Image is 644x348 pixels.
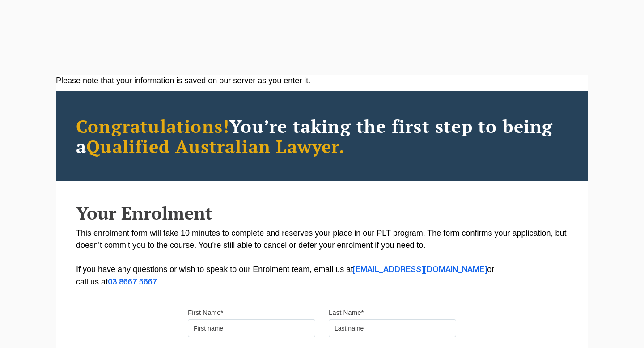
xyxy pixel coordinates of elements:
[188,319,315,337] input: First name
[188,308,223,317] label: First Name*
[353,266,487,273] a: [EMAIL_ADDRESS][DOMAIN_NAME]
[76,114,229,138] span: Congratulations!
[329,308,364,317] label: Last Name*
[76,227,568,289] p: This enrolment form will take 10 minutes to complete and reserves your place in our PLT program. ...
[329,319,456,337] input: Last name
[76,203,568,223] h2: Your Enrolment
[108,279,157,286] a: 03 8667 5667
[86,134,345,158] span: Qualified Australian Lawyer.
[76,116,568,156] h2: You’re taking the first step to being a
[56,75,588,87] div: Please note that your information is saved on our server as you enter it.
